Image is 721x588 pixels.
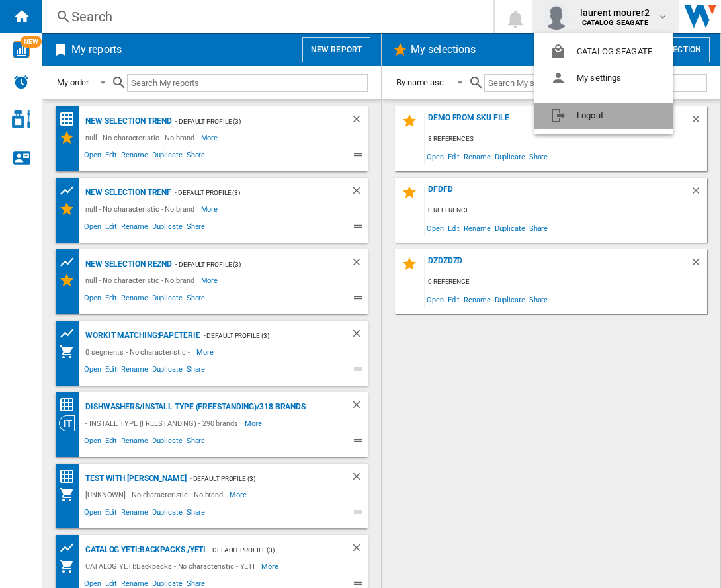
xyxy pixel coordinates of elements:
[534,103,673,129] button: Logout
[534,38,673,65] button: CATALOG SEAGATE
[534,65,673,91] button: My settings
